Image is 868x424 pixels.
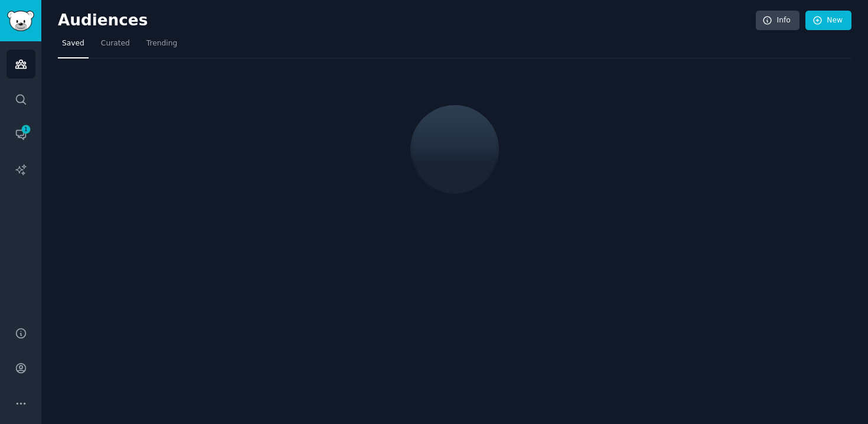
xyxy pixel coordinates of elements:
span: 1 [21,125,31,133]
a: Curated [97,34,134,58]
a: Info [756,11,800,31]
a: Saved [58,34,89,58]
span: Curated [101,38,130,49]
a: 1 [6,120,35,149]
span: Trending [146,38,177,49]
a: New [805,11,851,31]
h2: Audiences [58,11,756,30]
span: Saved [62,38,84,49]
img: GummySearch logo [7,11,34,31]
a: Trending [142,34,181,58]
